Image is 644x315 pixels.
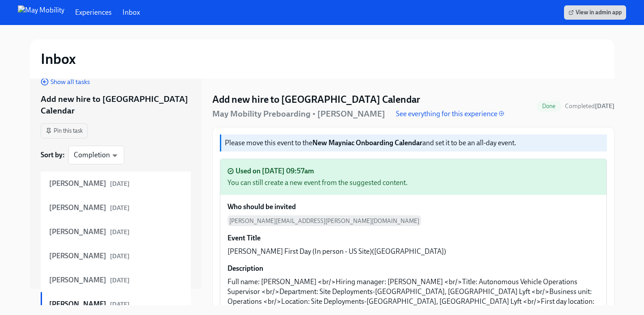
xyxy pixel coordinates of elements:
[537,103,561,109] span: Done
[565,102,615,110] span: Completed
[227,202,296,212] h6: Who should be invited
[41,244,191,268] a: [PERSON_NAME][DATE]
[110,180,130,188] span: October 2nd, 2025 12:11
[565,102,615,110] span: October 7th, 2025 09:57
[41,77,90,86] button: Show all tasks
[41,220,191,244] a: [PERSON_NAME][DATE]
[110,180,130,188] strong: [DATE]
[41,172,191,196] a: [PERSON_NAME][DATE]
[225,138,603,148] p: Please move this event to the and set it to be an all-day event.
[110,252,130,260] span: October 2nd, 2025 12:54
[41,123,88,139] button: Pin this task
[236,166,314,176] div: Used on [DATE] 09:57am
[110,204,130,212] strong: [DATE]
[41,268,191,292] a: [PERSON_NAME][DATE]
[41,76,90,86] a: Show all tasks
[18,5,64,20] img: May Mobility
[49,179,106,189] strong: [PERSON_NAME]
[41,196,191,220] a: [PERSON_NAME][DATE]
[46,126,83,135] span: Pin this task
[227,264,263,273] h6: Description
[564,5,626,20] a: View in admin app
[110,277,130,284] span: October 2nd, 2025 12:55
[227,247,446,256] p: [PERSON_NAME] First Day (In person - US Site)([GEOGRAPHIC_DATA])
[41,93,191,116] div: Add new hire to [GEOGRAPHIC_DATA] Calendar
[49,299,106,309] strong: [PERSON_NAME]
[122,8,140,17] a: Inbox
[68,146,124,164] div: Completion
[227,233,261,243] h6: Event Title
[49,227,106,237] strong: [PERSON_NAME]
[212,93,420,106] h4: Add new hire to [GEOGRAPHIC_DATA] Calendar
[110,301,130,308] strong: [DATE]
[396,109,504,119] a: See everything for this experience
[568,8,622,17] span: View in admin app
[49,251,106,261] strong: [PERSON_NAME]
[41,50,76,68] h2: Inbox
[227,178,599,188] div: You can still create a new event from the suggested content.
[312,139,422,147] strong: New Mayniac Onboarding Calendar
[110,228,130,236] strong: [DATE]
[41,150,65,160] strong: Sort by :
[75,8,112,17] a: Experiences
[227,215,421,226] span: [PERSON_NAME][EMAIL_ADDRESS][PERSON_NAME][DOMAIN_NAME]
[49,275,106,285] strong: [PERSON_NAME]
[49,203,106,213] strong: [PERSON_NAME]
[110,252,130,260] strong: [DATE]
[212,108,385,120] h5: May Mobility Preboarding • [PERSON_NAME]
[110,277,130,284] strong: [DATE]
[110,301,130,308] span: October 7th, 2025 09:57
[595,102,615,110] strong: [DATE]
[110,204,130,212] span: October 2nd, 2025 12:53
